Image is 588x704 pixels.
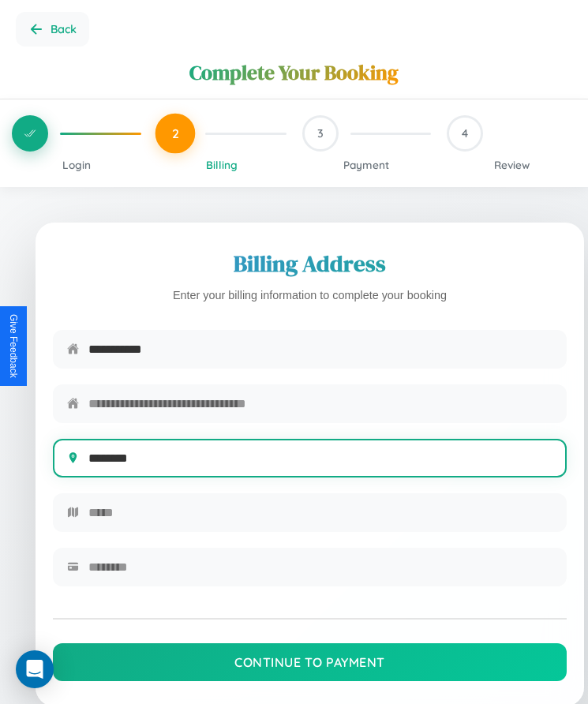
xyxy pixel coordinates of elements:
div: Open Intercom Messenger [16,650,54,688]
span: Review [494,158,530,171]
h2: Billing Address [53,248,567,279]
span: 4 [462,126,468,140]
div: Give Feedback [8,314,19,378]
span: Login [62,158,91,171]
p: Enter your billing information to complete your booking [53,286,567,306]
span: 2 [171,125,178,141]
h1: Complete Your Booking [189,58,399,87]
span: 3 [317,126,324,140]
span: Payment [343,158,389,171]
button: Continue to Payment [53,643,567,681]
button: Go back [16,12,89,47]
span: Billing [206,158,238,171]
